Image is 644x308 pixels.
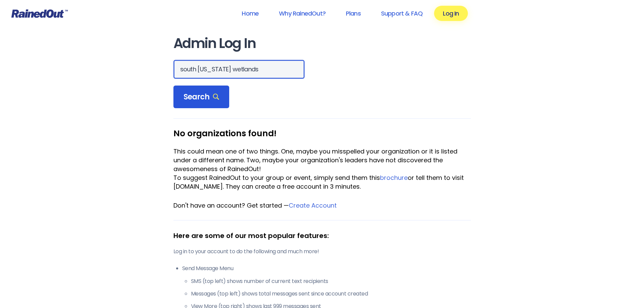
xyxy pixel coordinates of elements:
div: Here are some of our most popular features: [173,231,471,241]
a: Support & FAQ [372,6,431,21]
a: Log In [434,6,468,21]
div: To suggest RainedOut to your group or event, simply send them this or tell them to visit [DOMAIN_... [173,173,471,191]
span: Search [184,92,219,102]
h1: Admin Log In [173,36,471,51]
li: SMS (top left) shows number of current text recipients [191,277,471,285]
li: Messages (top left) shows total messages sent since account created [191,290,471,298]
h3: No organizations found! [173,129,471,138]
a: Home [233,6,267,21]
a: Create Account [289,201,337,210]
div: Search [173,86,230,109]
a: Plans [337,6,369,21]
a: Why RainedOut? [270,6,334,21]
p: Log in to your account to do the following and much more! [173,247,471,256]
a: brochure [380,173,408,182]
input: Search Orgs… [173,60,305,79]
div: This could mean one of two things. One, maybe you misspelled your organization or it is listed un... [173,147,471,173]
